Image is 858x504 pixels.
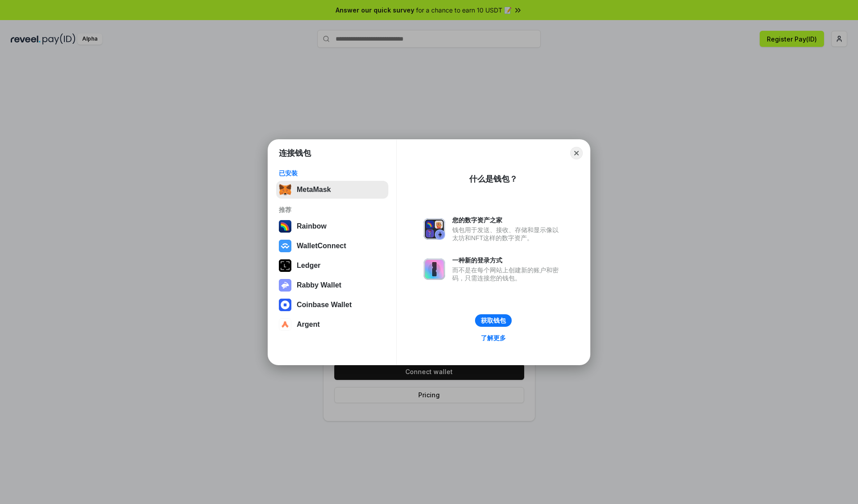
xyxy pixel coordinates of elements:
[452,226,563,242] div: 钱包用于发送、接收、存储和显示像以太坊和NFT这样的数字资产。
[276,257,388,275] button: Ledger
[279,279,291,292] img: svg+xml,%3Csvg%20xmlns%3D%22http%3A%2F%2Fwww.w3.org%2F2000%2Fsvg%22%20fill%3D%22none%22%20viewBox...
[279,206,386,214] div: 推荐
[279,169,386,177] div: 已安装
[279,240,291,252] img: svg+xml,%3Csvg%20width%3D%2228%22%20height%3D%2228%22%20viewBox%3D%220%200%2028%2028%22%20fill%3D...
[297,186,331,194] div: MetaMask
[276,237,388,255] button: WalletConnect
[475,314,512,327] button: 获取钱包
[276,296,388,314] button: Coinbase Wallet
[297,222,327,230] div: Rainbow
[297,262,320,270] div: Ledger
[452,266,563,282] div: 而不是在每个网站上创建新的账户和密码，只需连接您的钱包。
[279,299,291,311] img: svg+xml,%3Csvg%20width%3D%2228%22%20height%3D%2228%22%20viewBox%3D%220%200%2028%2028%22%20fill%3D...
[469,174,517,184] div: 什么是钱包？
[276,181,388,199] button: MetaMask
[452,256,563,264] div: 一种新的登录方式
[475,332,511,344] a: 了解更多
[424,218,445,240] img: svg+xml,%3Csvg%20xmlns%3D%22http%3A%2F%2Fwww.w3.org%2F2000%2Fsvg%22%20fill%3D%22none%22%20viewBox...
[279,220,291,233] img: svg+xml,%3Csvg%20width%3D%22120%22%20height%3D%22120%22%20viewBox%3D%220%200%20120%20120%22%20fil...
[297,321,320,329] div: Argent
[279,318,291,331] img: svg+xml,%3Csvg%20width%3D%2228%22%20height%3D%2228%22%20viewBox%3D%220%200%2028%2028%22%20fill%3D...
[279,148,311,158] h1: 连接钱包
[481,317,506,325] div: 获取钱包
[570,147,583,159] button: Close
[481,334,506,342] div: 了解更多
[276,217,388,235] button: Rainbow
[297,281,341,289] div: Rabby Wallet
[279,183,291,196] img: svg+xml,%3Csvg%20fill%3D%22none%22%20height%3D%2233%22%20viewBox%3D%220%200%2035%2033%22%20width%...
[297,242,346,250] div: WalletConnect
[276,316,388,333] button: Argent
[276,276,388,294] button: Rabby Wallet
[452,216,563,224] div: 您的数字资产之家
[424,258,445,280] img: svg+xml,%3Csvg%20xmlns%3D%22http%3A%2F%2Fwww.w3.org%2F2000%2Fsvg%22%20fill%3D%22none%22%20viewBox...
[279,259,291,272] img: svg+xml,%3Csvg%20xmlns%3D%22http%3A%2F%2Fwww.w3.org%2F2000%2Fsvg%22%20width%3D%2228%22%20height%3...
[297,301,352,309] div: Coinbase Wallet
